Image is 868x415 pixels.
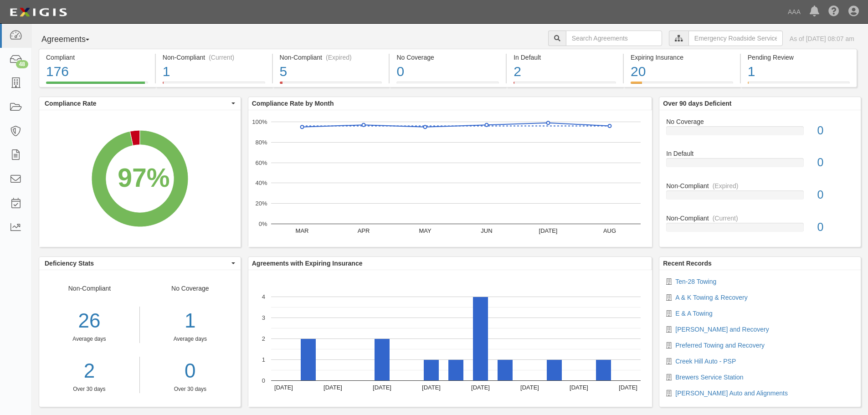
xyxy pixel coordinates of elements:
[659,117,861,126] div: No Coverage
[373,384,391,391] text: [DATE]
[624,82,740,89] a: Expiring Insurance20
[248,270,652,407] svg: A chart.
[603,227,616,234] text: AUG
[262,314,265,321] text: 3
[422,384,441,391] text: [DATE]
[631,62,733,82] div: 20
[481,227,492,234] text: JUN
[140,284,241,393] div: No Coverage
[39,335,139,343] div: Average days
[45,99,229,108] span: Compliance Rate
[666,181,854,214] a: Non-Compliant(Expired)0
[295,227,308,234] text: MAR
[147,357,234,385] a: 0
[713,214,738,223] div: (Current)
[783,3,805,21] a: AAA
[659,181,861,190] div: Non-Compliant
[147,307,234,335] div: 1
[252,100,334,107] b: Compliance Rate by Month
[262,293,265,300] text: 4
[659,214,861,223] div: Non-Compliant
[566,31,662,46] input: Search Agreements
[811,219,861,236] div: 0
[675,389,788,397] a: [PERSON_NAME] Auto and Alignments
[471,384,490,391] text: [DATE]
[273,82,389,89] a: Non-Compliant(Expired)5
[514,62,616,82] div: 2
[514,53,616,62] div: In Default
[156,82,272,89] a: Non-Compliant(Current)1
[570,384,588,391] text: [DATE]
[255,200,267,207] text: 20%
[666,149,854,181] a: In Default0
[262,377,265,384] text: 0
[748,62,850,82] div: 1
[507,82,623,89] a: In Default2
[688,31,783,46] input: Emergency Roadside Service (ERS)
[675,358,736,365] a: Creek Hill Auto - PSP
[46,62,148,82] div: 176
[39,110,241,247] svg: A chart.
[7,4,70,20] img: logo-5460c22ac91f19d4615b14bd174203de0afe785f0fc80cf4dbbc73dc1793850b.png
[659,149,861,158] div: In Default
[828,6,839,17] i: Help Center - Complianz
[39,307,139,335] div: 26
[675,278,716,285] a: Ten-28 Towing
[147,385,234,393] div: Over 30 days
[209,53,234,62] div: (Current)
[252,260,363,267] b: Agreements with Expiring Insurance
[255,179,267,186] text: 40%
[39,357,139,385] a: 2
[147,335,234,343] div: Average days
[118,159,169,197] div: 97%
[675,294,747,301] a: A & K Towing & Recovery
[45,259,229,268] span: Deficiency Stats
[396,62,499,82] div: 0
[675,374,743,381] a: Brewers Service Station
[419,227,431,234] text: MAY
[252,118,267,125] text: 100%
[280,62,382,82] div: 5
[663,100,731,107] b: Over 90 days Deficient
[46,53,148,62] div: Compliant
[258,220,267,227] text: 0%
[390,82,506,89] a: No Coverage0
[675,310,712,317] a: E & A Towing
[811,154,861,171] div: 0
[741,82,857,89] a: Pending Review1
[262,335,265,342] text: 2
[255,159,267,166] text: 60%
[811,187,861,203] div: 0
[280,53,382,62] div: Non-Compliant (Expired)
[255,139,267,146] text: 80%
[163,53,265,62] div: Non-Compliant (Current)
[539,227,557,234] text: [DATE]
[39,257,241,270] button: Deficiency Stats
[39,385,139,393] div: Over 30 days
[262,356,265,363] text: 1
[619,384,637,391] text: [DATE]
[248,110,652,247] svg: A chart.
[39,82,155,89] a: Compliant176
[357,227,370,234] text: APR
[790,34,854,43] div: As of [DATE] 08:07 am
[326,53,352,62] div: (Expired)
[396,53,499,62] div: No Coverage
[631,53,733,62] div: Expiring Insurance
[675,326,769,333] a: [PERSON_NAME] and Recovery
[675,342,765,349] a: Preferred Towing and Recovery
[811,123,861,139] div: 0
[666,214,854,239] a: Non-Compliant(Current)0
[39,97,241,110] button: Compliance Rate
[713,181,739,190] div: (Expired)
[39,31,107,49] button: Agreements
[324,384,342,391] text: [DATE]
[39,284,140,393] div: Non-Compliant
[274,384,293,391] text: [DATE]
[520,384,539,391] text: [DATE]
